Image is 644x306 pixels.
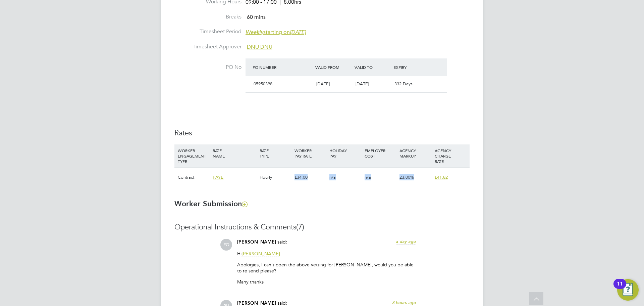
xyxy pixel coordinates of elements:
span: 3 hours ago [392,300,416,305]
span: 05950398 [254,81,272,87]
div: Hourly [258,168,293,187]
div: HOLIDAY PAY [328,144,363,162]
b: Worker Submission [174,199,247,208]
div: Valid From [314,61,353,73]
em: [DATE] [290,29,306,36]
div: AGENCY MARKUP [398,144,433,162]
span: said: [277,239,287,245]
button: Open Resource Center, 11 new notifications [617,279,639,301]
div: WORKER ENGAGEMENT TYPE [176,144,211,167]
span: n/a [365,174,371,180]
span: FO [220,239,232,251]
div: EMPLOYER COST [363,144,398,162]
span: said: [277,300,287,306]
span: 332 Days [394,81,413,87]
span: PAYE [213,174,223,180]
label: Timesheet Approver [174,43,241,50]
span: starting on [246,29,306,36]
em: Weekly [246,29,263,36]
span: n/a [329,174,336,180]
div: £34.00 [293,168,328,187]
span: £41.82 [435,174,448,180]
span: a day ago [396,238,416,244]
div: AGENCY CHARGE RATE [433,144,468,167]
span: DNU DNU [247,44,272,50]
div: Expiry [392,61,431,73]
div: RATE NAME [211,144,258,162]
div: RATE TYPE [258,144,293,162]
span: 60 mins [247,14,266,20]
div: WORKER PAY RATE [293,144,328,162]
span: [PERSON_NAME] [237,300,276,306]
p: Many thanks [237,279,416,285]
p: Apologies, I can't open the above vetting for [PERSON_NAME], would you be able to re send please? [237,262,416,274]
span: [PERSON_NAME] [237,239,276,245]
h3: Rates [174,128,470,138]
div: 11 [617,284,623,293]
span: [PERSON_NAME] [241,251,280,257]
span: [DATE] [316,81,330,87]
div: PO Number [251,61,314,73]
span: (7) [296,222,304,231]
span: [DATE] [356,81,369,87]
label: Breaks [174,13,241,20]
div: Contract [176,168,211,187]
label: PO No [174,64,241,71]
p: Hi [237,251,416,257]
label: Timesheet Period [174,28,241,35]
div: Valid To [353,61,392,73]
span: 23.00% [399,174,414,180]
h3: Operational Instructions & Comments [174,222,470,232]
